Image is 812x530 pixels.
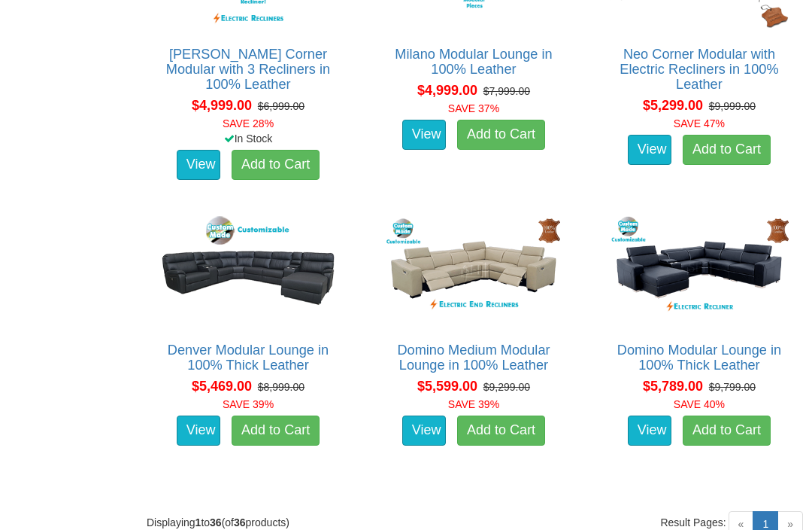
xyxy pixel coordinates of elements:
font: SAVE 39% [223,398,274,410]
div: Displaying to (of products) [135,515,474,530]
a: Add to Cart [457,120,545,150]
span: $5,299.00 [643,98,703,113]
span: Result Pages: [660,515,726,530]
font: SAVE 28% [223,117,274,129]
span: $5,789.00 [643,379,703,394]
a: View [402,416,446,446]
a: Milano Modular Lounge in 100% Leather [395,47,552,77]
span: $4,999.00 [192,98,252,113]
font: SAVE 40% [674,398,725,410]
strong: 1 [195,516,201,528]
strong: 36 [234,516,246,528]
del: $6,999.00 [258,100,304,112]
a: Domino Modular Lounge in 100% Thick Leather [617,343,781,373]
a: View [402,120,446,150]
font: SAVE 39% [448,398,499,410]
a: Add to Cart [457,416,545,446]
a: Neo Corner Modular with Electric Recliners in 100% Leather [620,47,778,92]
img: Domino Modular Lounge in 100% Thick Leather [606,212,792,327]
font: SAVE 37% [448,102,499,114]
span: $5,599.00 [417,379,477,394]
del: $9,999.00 [709,100,756,112]
a: View [628,135,671,165]
a: Add to Cart [683,416,771,446]
a: Add to Cart [683,135,771,165]
del: $9,299.00 [483,381,530,393]
a: View [628,416,671,446]
div: In Stock [144,131,353,146]
strong: 36 [210,516,222,528]
span: $4,999.00 [417,83,477,98]
img: Domino Medium Modular Lounge in 100% Leather [380,212,567,327]
a: View [177,416,220,446]
img: Denver Modular Lounge in 100% Thick Leather [155,212,341,327]
a: [PERSON_NAME] Corner Modular with 3 Recliners in 100% Leather [166,47,330,92]
span: $5,469.00 [192,379,252,394]
del: $7,999.00 [483,85,530,97]
font: SAVE 47% [674,117,725,129]
del: $8,999.00 [258,381,304,393]
a: Denver Modular Lounge in 100% Thick Leather [168,343,329,373]
a: Add to Cart [232,150,320,180]
a: View [177,150,220,180]
a: Domino Medium Modular Lounge in 100% Leather [397,343,550,373]
a: Add to Cart [232,416,320,446]
del: $9,799.00 [709,381,756,393]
